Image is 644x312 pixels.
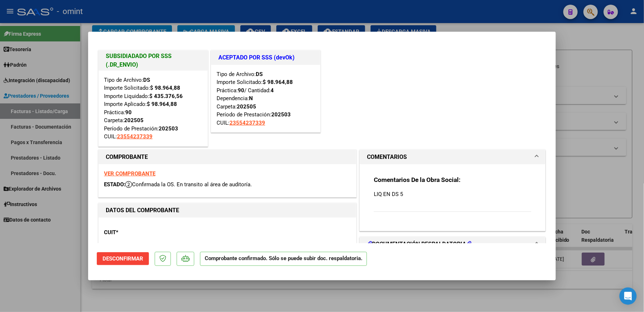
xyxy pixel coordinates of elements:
p: LIQ EN DS 5 [374,190,531,198]
span: 23554237339 [230,120,265,126]
div: Open Intercom Messenger [620,288,637,305]
span: 23554237339 [117,133,153,140]
div: Tipo de Archivo: Importe Solicitado: Práctica: / Cantidad: Dependencia: Carpeta: Período de Prest... [217,70,315,127]
strong: DS [143,77,150,83]
strong: COMPROBANTE [106,153,148,160]
mat-expansion-panel-header: COMENTARIOS [360,150,545,164]
strong: 4 [271,87,274,94]
strong: $ 98.964,88 [147,101,177,107]
strong: 90 [238,87,244,94]
strong: 202505 [124,117,144,124]
button: Desconfirmar [97,252,149,265]
strong: DATOS DEL COMPROBANTE [106,207,179,214]
mat-expansion-panel-header: DOCUMENTACIÓN RESPALDATORIA [360,237,545,251]
strong: 202503 [159,125,178,132]
strong: $ 98.964,88 [150,85,180,91]
strong: 202505 [237,103,256,110]
span: Desconfirmar [103,255,143,262]
span: Confirmada la OS. En transito al área de auditoría. [125,181,252,188]
strong: 90 [125,109,132,116]
p: CUIT [104,228,178,237]
p: Comprobante confirmado. Sólo se puede subir doc. respaldatoria. [200,252,367,266]
div: Tipo de Archivo: Importe Solicitado: Importe Liquidado: Importe Aplicado: Práctica: Carpeta: Perí... [104,76,202,141]
strong: Comentarios De la Obra Social: [374,176,461,183]
div: COMENTARIOS [360,164,545,231]
span: ESTADO: [104,181,125,188]
a: VER COMPROBANTE [104,170,155,177]
strong: N [249,95,253,102]
strong: DS [256,71,263,77]
strong: 202503 [271,111,291,118]
strong: $ 98.964,88 [263,79,293,85]
h1: DOCUMENTACIÓN RESPALDATORIA [367,240,471,249]
h1: COMENTARIOS [367,153,407,161]
strong: $ 435.376,56 [149,93,183,99]
h1: SUBSIDIADADO POR SSS (.DR_ENVIO) [106,52,200,69]
h1: ACEPTADO POR SSS (devOk) [218,53,313,62]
